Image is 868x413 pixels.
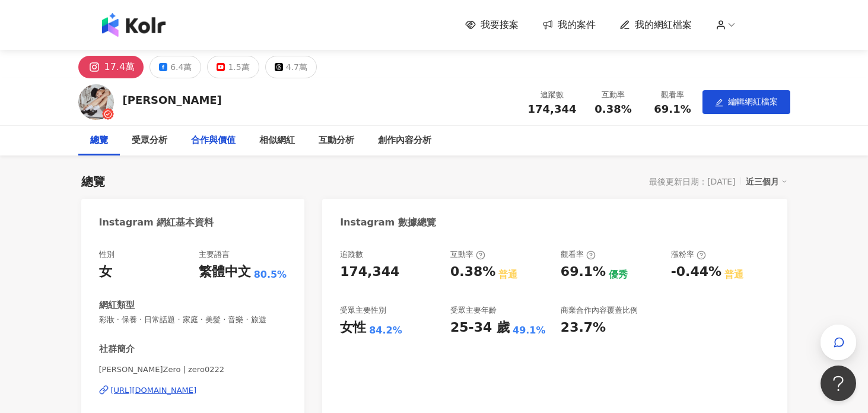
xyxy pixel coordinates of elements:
div: Instagram 網紅基本資料 [99,216,214,229]
div: 受眾主要性別 [340,305,386,316]
div: 普通 [724,268,743,281]
button: 6.4萬 [150,56,201,78]
button: edit編輯網紅檔案 [702,90,790,114]
div: 女 [99,263,112,281]
div: 女性 [340,319,366,337]
div: 優秀 [609,268,628,281]
div: 創作內容分析 [378,134,431,148]
div: 1.5萬 [228,59,249,75]
div: 最後更新日期：[DATE] [649,177,735,186]
div: 69.1% [561,263,606,281]
div: 近三個月 [746,174,787,189]
div: 追蹤數 [528,89,577,101]
div: 受眾主要年齡 [450,305,497,316]
div: 17.4萬 [104,59,135,75]
button: 4.7萬 [265,56,317,78]
div: 6.4萬 [170,59,192,75]
span: 編輯網紅檔案 [728,97,778,106]
span: 0.38% [594,103,631,115]
a: [URL][DOMAIN_NAME] [99,385,287,396]
div: 商業合作內容覆蓋比例 [561,305,638,316]
button: 17.4萬 [78,56,144,78]
div: 4.7萬 [286,59,307,75]
img: logo [102,13,166,37]
div: 性別 [99,249,115,260]
div: 受眾分析 [132,134,167,148]
div: 25-34 歲 [450,319,510,337]
span: 80.5% [254,268,287,281]
div: 174,344 [340,263,399,281]
div: 總覽 [90,134,108,148]
div: 主要語言 [199,249,230,260]
div: 追蹤數 [340,249,363,260]
a: 我的案件 [542,18,596,31]
div: [URL][DOMAIN_NAME] [111,385,197,396]
button: 1.5萬 [207,56,259,78]
div: 互動分析 [319,134,354,148]
div: 0.38% [450,263,495,281]
span: 我要接案 [481,18,519,31]
iframe: Help Scout Beacon - Open [821,366,856,401]
div: 觀看率 [561,249,596,260]
div: 互動率 [450,249,485,260]
div: 漲粉率 [671,249,706,260]
div: 23.7% [561,319,606,337]
span: 我的網紅檔案 [635,18,692,31]
div: 觀看率 [650,89,695,101]
span: 彩妝 · 保養 · 日常話題 · 家庭 · 美髮 · 音樂 · 旅遊 [99,314,287,325]
div: 總覽 [81,173,105,190]
span: 174,344 [528,103,577,115]
div: 相似網紅 [259,134,295,148]
a: 我要接案 [465,18,519,31]
div: 社群簡介 [99,343,135,355]
div: 84.2% [369,324,402,337]
span: 我的案件 [558,18,596,31]
div: 互動率 [591,89,636,101]
div: 網紅類型 [99,299,135,312]
div: [PERSON_NAME] [123,93,222,107]
span: 69.1% [654,103,691,115]
div: 合作與價值 [191,134,236,148]
div: Instagram 數據總覽 [340,216,436,229]
div: -0.44% [671,263,721,281]
img: KOL Avatar [78,84,114,120]
div: 繁體中文 [199,263,251,281]
div: 普通 [498,268,517,281]
span: edit [715,99,723,107]
a: 我的網紅檔案 [619,18,692,31]
span: [PERSON_NAME]Zero | zero0222 [99,364,287,375]
div: 49.1% [513,324,546,337]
